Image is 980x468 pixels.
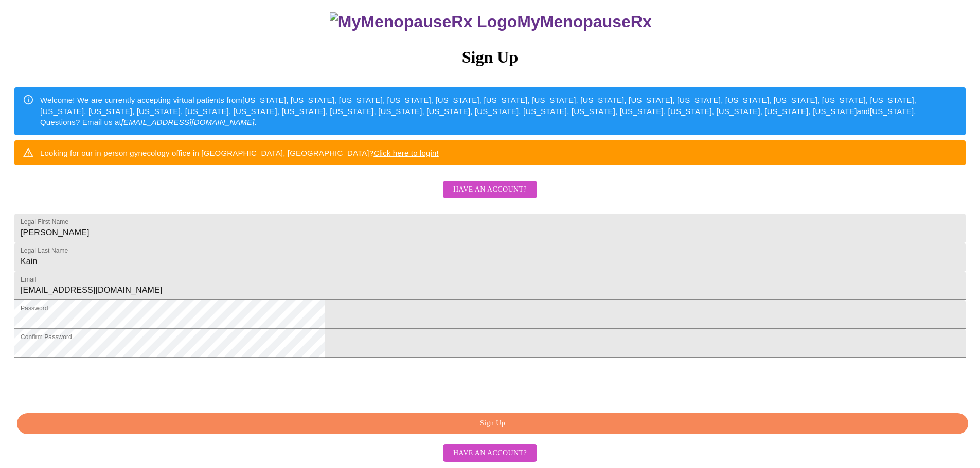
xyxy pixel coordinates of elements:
[14,363,171,403] iframe: reCAPTCHA
[443,444,537,462] button: Have an account?
[453,447,527,460] span: Have an account?
[440,192,540,201] a: Have an account?
[40,143,439,162] div: Looking for our in person gynecology office in [GEOGRAPHIC_DATA], [GEOGRAPHIC_DATA]?
[14,48,966,67] h3: Sign Up
[16,12,966,31] h3: MyMenopauseRx
[330,12,517,31] img: MyMenopauseRx Logo
[440,448,540,457] a: Have an account?
[453,183,527,196] span: Have an account?
[373,148,439,157] a: Click here to login!
[17,413,968,434] button: Sign Up
[29,417,956,430] span: Sign Up
[40,90,957,132] div: Welcome! We are currently accepting virtual patients from [US_STATE], [US_STATE], [US_STATE], [US...
[443,181,537,199] button: Have an account?
[121,118,255,126] em: [EMAIL_ADDRESS][DOMAIN_NAME]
